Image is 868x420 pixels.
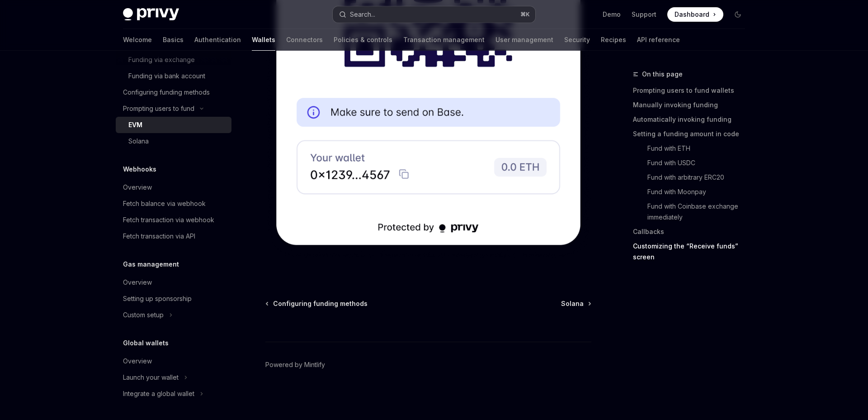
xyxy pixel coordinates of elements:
img: dark logo [123,8,179,21]
a: Demo [603,10,621,19]
a: Wallets [252,29,275,51]
a: Overview [116,179,231,196]
a: Manually invoking funding [633,98,752,112]
a: Callbacks [633,224,752,239]
div: Solana [128,136,149,147]
div: Overview [123,356,152,367]
a: Funding via bank account [116,68,231,84]
span: On this page [642,69,683,80]
a: Fund with arbitrary ERC20 [647,170,752,185]
a: Fund with ETH [647,141,752,156]
a: Fund with Coinbase exchange immediately [647,199,752,224]
a: Security [564,29,590,51]
a: Fund with Moonpay [647,185,752,199]
a: Overview [116,353,231,369]
span: Solana [561,299,584,308]
a: User management [495,29,553,51]
div: Funding via bank account [128,71,205,81]
a: Prompting users to fund wallets [633,83,752,98]
button: Toggle dark mode [731,7,745,22]
button: Search...⌘K [333,6,535,23]
div: Launch your wallet [123,372,179,383]
a: Setting up sponsorship [116,291,231,307]
a: Overview [116,274,231,291]
div: Search... [350,9,375,20]
a: Customizing the “Receive funds” screen [633,239,752,264]
h5: Webhooks [123,164,156,175]
a: Powered by Mintlify [265,360,325,369]
span: ⌘ K [520,11,530,18]
div: Configuring funding methods [123,87,210,98]
a: Fetch balance via webhook [116,196,231,212]
div: Custom setup [123,310,164,320]
div: EVM [128,119,142,130]
h5: Gas management [123,259,179,270]
a: Welcome [123,29,152,51]
a: Support [632,10,656,19]
div: Overview [123,182,152,193]
a: EVM [116,117,231,133]
span: Dashboard [675,10,709,19]
a: Setting a funding amount in code [633,127,752,141]
a: Dashboard [667,7,723,22]
a: Policies & controls [334,29,392,51]
a: Basics [163,29,184,51]
a: Fetch transaction via webhook [116,212,231,228]
a: Authentication [194,29,241,51]
a: Configuring funding methods [116,84,231,100]
span: Configuring funding methods [273,299,368,308]
div: Integrate a global wallet [123,388,194,399]
a: Recipes [601,29,626,51]
a: Automatically invoking funding [633,112,752,127]
div: Overview [123,277,152,288]
a: Connectors [286,29,323,51]
a: Configuring funding methods [266,299,368,308]
a: Transaction management [403,29,485,51]
div: Setting up sponsorship [123,293,192,304]
a: Fund with USDC [647,156,752,170]
h5: Global wallets [123,338,169,348]
div: Fetch transaction via webhook [123,215,214,225]
a: Solana [116,133,231,149]
div: Fetch transaction via API [123,231,195,242]
a: Fetch transaction via API [116,228,231,244]
div: Fetch balance via webhook [123,198,206,209]
a: Solana [561,299,590,308]
a: API reference [637,29,680,51]
div: Prompting users to fund [123,103,194,114]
